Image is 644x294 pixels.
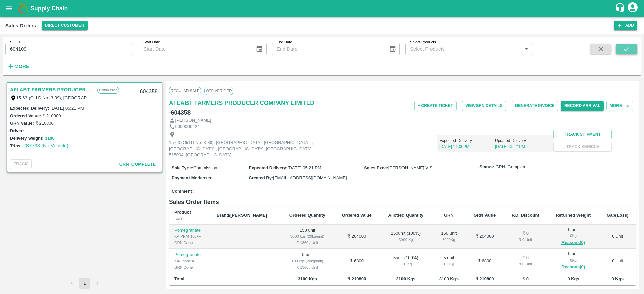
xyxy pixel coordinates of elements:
[414,101,457,111] button: + Create Ticket
[615,2,627,14] div: customer-support
[10,40,20,45] label: SO ID
[495,144,551,150] p: [DATE] 05:21PM
[16,95,369,100] label: 15-63 (Old D No -3-39), [GEOGRAPHIC_DATA], [GEOGRAPHIC_DATA]. , [GEOGRAPHIC_DATA] , [GEOGRAPHIC_D...
[174,210,191,215] b: Product
[553,251,594,271] div: 0 unit
[512,213,539,218] b: P.D. Discount
[388,165,432,170] span: [PERSON_NAME] V S
[281,249,334,273] td: 5 unit
[553,130,612,139] button: Track Shipment
[253,43,266,55] button: Choose date
[174,216,206,222] div: SKU
[334,225,380,249] td: ₹ 204000
[553,233,594,239] div: 0 Kg
[5,43,133,55] input: Enter SO ID
[169,108,191,117] h6: - 604358
[273,175,347,180] span: [EMAIL_ADDRESS][DOMAIN_NAME]
[10,106,49,111] label: Expected Delivery :
[439,144,495,150] p: [DATE] 11:00PM
[437,230,461,243] div: 150 unit
[553,227,594,247] div: 0 unit
[556,213,591,218] b: Returned Weight
[410,40,436,45] label: Select Products
[553,257,594,263] div: 0 Kg
[30,5,68,12] b: Supply Chain
[599,249,636,273] td: 0 unit
[45,135,55,142] button: 3100
[175,124,200,130] p: 9000090424
[169,140,320,158] p: 15-63 (Old D No -3-39), [GEOGRAPHIC_DATA], [GEOGRAPHIC_DATA]. , [GEOGRAPHIC_DATA] , [GEOGRAPHIC_D...
[119,162,156,167] span: GRN_Complete
[204,175,215,180] span: credit
[407,45,520,53] input: Select Products
[385,237,427,243] div: 3000 Kg
[437,237,461,243] div: 3000 Kg
[298,276,317,281] b: 3100 Kgs
[10,143,22,148] label: Trips:
[174,233,206,239] div: KA-PRM-100++
[466,225,503,249] td: ₹ 204000
[169,197,636,207] h6: Sales Order Items
[174,252,206,258] p: Pomegranate
[522,45,531,53] button: Open
[193,165,217,170] span: Commission
[614,21,637,30] button: Add
[342,213,372,218] b: Ordered Value
[139,43,250,55] input: Start Date
[567,276,579,281] b: 0 Kgs
[1,1,17,16] button: open drawer
[437,261,461,267] div: 100 Kg
[444,213,454,218] b: GRN
[97,87,119,94] p: Commission
[286,264,328,270] div: ₹ 1360 / Unit
[169,87,201,95] span: Regular Sale
[174,227,206,234] p: Pomegranate
[143,40,160,45] label: Start Date
[288,165,321,170] span: [DATE] 05:21 PM
[606,101,633,111] button: More
[385,230,427,243] div: 150 unit ( 100 %)
[509,230,542,237] div: ₹ 0
[439,138,495,144] p: Expected Delivery
[10,128,24,133] label: Driver:
[35,121,54,126] label: ₹ 210800
[42,21,88,30] button: Select DC
[388,213,424,218] b: Allotted Quantity
[286,258,328,264] div: 100 kgs (20kg/unit)
[175,117,211,124] p: [PERSON_NAME]
[437,255,461,267] div: 5 unit
[172,188,195,195] label: Comment :
[14,64,30,69] strong: More
[286,233,328,239] div: 3000 kgs (20kg/unit)
[172,165,193,170] label: Sale Type :
[386,43,399,55] button: Choose date
[385,261,427,267] div: 100 Kg
[17,2,30,15] img: logo
[169,98,314,108] h6: AFLABT FARMERS PRODUCER COMPANY LIMITED
[334,249,380,273] td: ₹ 6800
[607,213,628,218] b: Gap(Loss)
[385,255,427,267] div: 5 unit ( 100 %)
[561,101,604,111] button: Record Arrival
[286,240,328,246] div: ₹ 1360 / Unit
[627,1,639,15] div: account of current user
[10,121,34,126] label: GRN Value:
[495,164,526,170] span: GRN_Complete
[512,101,558,111] button: Generate Invoice
[611,276,623,281] b: 0 Kgs
[174,276,184,281] b: Total
[50,106,84,111] label: [DATE] 05:21 PM
[23,143,68,148] a: #87733 (No Vehicle)
[174,240,206,246] div: GRN Done
[347,276,366,281] b: ₹ 210800
[5,61,31,72] button: More
[479,164,494,170] label: Status:
[396,276,415,281] b: 3100 Kgs
[462,101,506,111] button: ViewGRN Details
[174,264,206,270] div: GRN Done
[289,213,325,218] b: Ordered Quantity
[30,4,615,13] a: Supply Chain
[249,175,273,180] label: Created By :
[476,276,494,281] b: ₹ 210800
[599,225,636,249] td: 0 unit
